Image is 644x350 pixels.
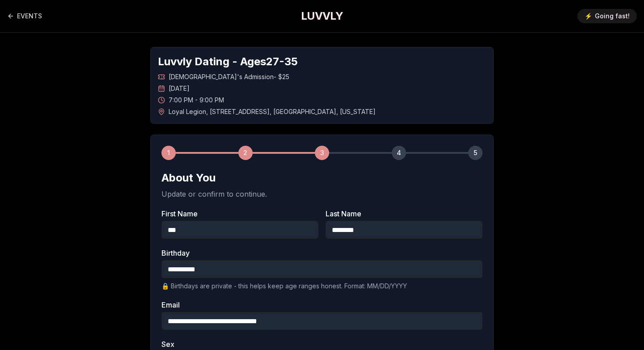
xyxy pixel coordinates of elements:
[392,146,406,160] div: 4
[169,96,224,105] span: 7:00 PM - 9:00 PM
[169,72,289,81] span: [DEMOGRAPHIC_DATA]'s Admission - $25
[468,146,483,160] div: 5
[161,189,483,199] p: Update or confirm to continue.
[161,171,483,185] h2: About You
[169,107,376,116] span: Loyal Legion , [STREET_ADDRESS] , [GEOGRAPHIC_DATA] , [US_STATE]
[161,210,318,217] label: First Name
[158,55,486,69] h1: Luvvly Dating - Ages 27 - 35
[161,341,483,348] label: Sex
[161,301,483,308] label: Email
[301,9,343,23] a: LUVVLY
[585,12,592,21] span: ⚡️
[161,249,483,257] label: Birthday
[161,282,483,291] p: 🔒 Birthdays are private - this helps keep age ranges honest. Format: MM/DD/YYYY
[595,12,630,21] span: Going fast!
[169,84,190,93] span: [DATE]
[315,146,329,160] div: 3
[238,146,253,160] div: 2
[161,146,176,160] div: 1
[7,7,42,25] a: Back to events
[326,210,483,217] label: Last Name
